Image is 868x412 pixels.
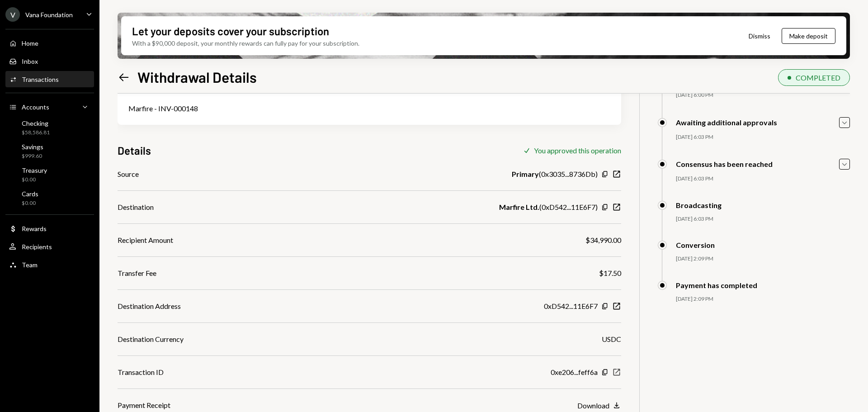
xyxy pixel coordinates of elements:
div: 0xD542...11E6F7 [544,301,598,312]
div: Broadcasting [676,201,722,209]
div: Awaiting additional approvals [676,118,777,127]
button: Dismiss [737,25,782,47]
div: $17.50 [599,268,621,279]
div: Treasury [22,166,47,174]
div: Let your deposits cover your subscription [132,24,329,38]
div: Checking [22,119,50,127]
div: Vana Foundation [25,11,73,19]
a: Inbox [5,53,94,69]
div: Team [22,261,38,269]
div: $999.60 [22,152,43,160]
div: USDC [602,334,621,345]
div: Recipient Amount [118,235,173,246]
div: [DATE] 6:03 PM [676,175,850,183]
div: Destination Currency [118,334,184,345]
a: Treasury$0.00 [5,164,94,185]
a: Home [5,35,94,51]
div: 0xe206...feff6a [551,367,598,378]
button: Make deposit [782,28,835,44]
div: You approved this operation [534,146,621,155]
div: Savings [22,143,43,151]
div: COMPLETED [796,73,840,82]
div: Download [577,401,609,410]
a: Team [5,256,94,273]
div: $58,586.81 [22,129,50,137]
div: Inbox [22,57,38,65]
div: Conversion [676,241,715,249]
div: Payment has completed [676,281,757,289]
div: Cards [22,190,38,198]
div: [DATE] 6:03 PM [676,215,850,223]
div: Marfire - INV-000148 [128,103,610,114]
h1: Withdrawal Details [137,68,257,86]
div: ( 0xD542...11E6F7 ) [499,202,598,213]
div: With a $90,000 deposit, your monthly rewards can fully pay for your subscription. [132,38,359,48]
div: $0.00 [22,199,38,207]
div: Destination [118,202,154,213]
div: [DATE] 6:03 PM [676,133,850,141]
div: Consensus has been reached [676,160,773,168]
b: Primary [512,169,539,180]
h3: Details [118,143,151,158]
a: Accounts [5,99,94,115]
div: V [5,7,20,22]
a: Checking$58,586.81 [5,117,94,138]
a: Rewards [5,220,94,237]
div: Transfer Fee [118,268,156,279]
div: Rewards [22,225,47,232]
div: Transactions [22,76,59,83]
div: [DATE] 6:00 PM [676,91,850,99]
b: Marfire Ltd. [499,202,539,213]
div: [DATE] 2:09 PM [676,255,850,263]
div: Transaction ID [118,367,164,378]
div: $0.00 [22,176,47,184]
button: Download [577,401,621,411]
a: Transactions [5,71,94,87]
div: Accounts [22,103,49,111]
a: Cards$0.00 [5,187,94,209]
div: Home [22,39,38,47]
div: Destination Address [118,301,181,312]
a: Recipients [5,238,94,255]
div: Source [118,169,139,180]
div: ( 0x3035...8736Db ) [512,169,598,180]
div: [DATE] 2:09 PM [676,295,850,303]
div: Payment Receipt [118,400,170,411]
a: Savings$999.60 [5,140,94,162]
div: Recipients [22,243,52,251]
div: $34,990.00 [585,235,621,246]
